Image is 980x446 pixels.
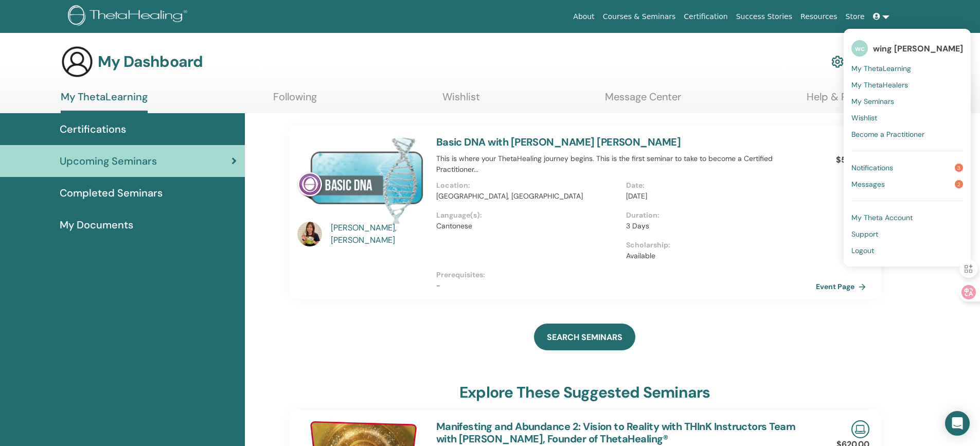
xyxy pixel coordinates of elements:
[851,242,963,259] a: Logout
[569,7,598,26] a: About
[436,135,681,149] a: Basic DNA with [PERSON_NAME] [PERSON_NAME]
[851,93,963,110] a: My Seminars
[442,91,480,111] a: Wishlist
[851,37,963,60] a: wcwing [PERSON_NAME]
[836,154,869,166] p: $580.00
[851,130,924,139] span: Become a Practitioner
[436,210,620,221] p: Language(s) :
[851,209,963,226] a: My Theta Account
[60,185,163,201] span: Completed Seminars
[331,222,426,246] a: [PERSON_NAME], [PERSON_NAME]
[851,110,963,126] a: Wishlist
[851,97,894,106] span: My Seminars
[436,280,816,291] p: -
[851,213,913,222] span: My Theta Account
[945,411,970,436] div: Open Intercom Messenger
[60,121,126,137] span: Certifications
[297,222,322,246] img: default.jpg
[68,5,191,28] img: logo.png
[816,279,870,294] a: Event Page
[796,7,842,26] a: Resources
[98,52,203,71] h3: My Dashboard
[626,180,810,191] p: Date :
[831,53,844,70] img: cog.svg
[955,164,963,172] span: 3
[436,180,620,191] p: Location :
[851,163,893,172] span: Notifications
[851,176,963,192] a: Messages2
[851,226,963,242] a: Support
[61,91,148,113] a: My ThetaLearning
[807,91,889,111] a: Help & Resources
[732,7,796,26] a: Success Stories
[851,420,869,438] img: Live Online Seminar
[436,270,816,280] p: Prerequisites :
[459,383,710,402] h3: explore these suggested seminars
[851,80,908,90] span: My ThetaHealers
[955,180,963,188] span: 2
[60,153,157,169] span: Upcoming Seminars
[851,126,963,142] a: Become a Practitioner
[297,136,424,225] img: Basic DNA
[436,191,620,202] p: [GEOGRAPHIC_DATA], [GEOGRAPHIC_DATA]
[851,60,963,77] a: My ThetaLearning
[851,64,911,73] span: My ThetaLearning
[842,7,869,26] a: Store
[626,221,810,231] p: 3 Days
[599,7,680,26] a: Courses & Seminars
[626,191,810,202] p: [DATE]
[626,210,810,221] p: Duration :
[831,50,888,73] a: My Account
[547,332,622,343] span: SEARCH SEMINARS
[436,420,795,445] a: Manifesting and Abundance 2: Vision to Reality with THInK Instructors Team with [PERSON_NAME], Fo...
[61,45,94,78] img: generic-user-icon.jpg
[851,180,885,189] span: Messages
[534,324,635,350] a: SEARCH SEMINARS
[851,159,963,176] a: Notifications3
[436,221,620,231] p: Cantonese
[873,43,963,54] span: wing [PERSON_NAME]
[626,240,810,251] p: Scholarship :
[851,229,878,239] span: Support
[605,91,681,111] a: Message Center
[60,217,133,233] span: My Documents
[851,40,868,57] span: wc
[851,113,877,122] span: Wishlist
[680,7,732,26] a: Certification
[851,77,963,93] a: My ThetaHealers
[273,91,317,111] a: Following
[851,246,874,255] span: Logout
[626,251,810,261] p: Available
[436,153,816,175] p: This is where your ThetaHealing journey begins. This is the first seminar to take to become a Cer...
